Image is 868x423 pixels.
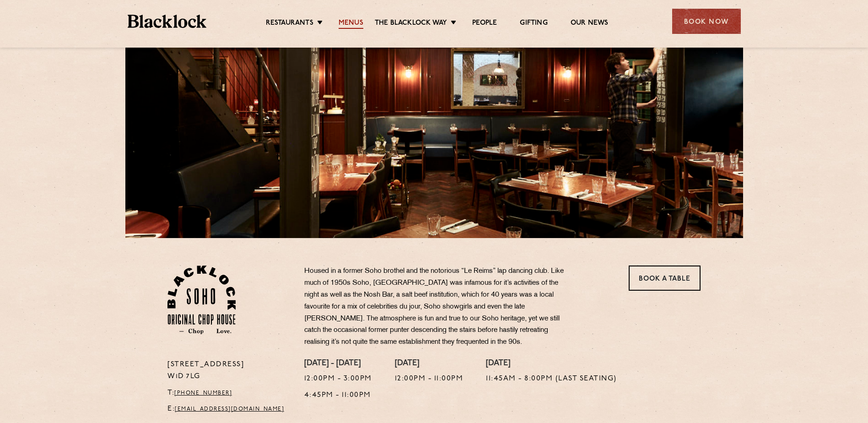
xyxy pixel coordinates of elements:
p: 4:45pm - 11:00pm [304,390,372,401]
a: Our News [571,19,609,29]
p: 12:00pm - 11:00pm [395,373,464,385]
p: T: [167,387,291,399]
a: The Blacklock Way [375,19,447,29]
h4: [DATE] [486,359,617,369]
a: [EMAIL_ADDRESS][DOMAIN_NAME] [175,407,284,412]
a: [PHONE_NUMBER] [174,390,232,396]
p: E: [167,403,291,415]
p: 11:45am - 8:00pm (Last seating) [486,373,617,385]
h4: [DATE] [395,359,464,369]
img: Soho-stamp-default.svg [167,266,236,334]
a: People [472,19,497,29]
img: BL_Textured_Logo-footer-cropped.svg [128,15,207,28]
p: [STREET_ADDRESS] W1D 7LG [167,359,291,383]
a: Gifting [520,19,547,29]
a: Menus [339,19,363,29]
a: Book a Table [629,266,701,291]
p: 12:00pm - 3:00pm [304,373,372,385]
div: Book Now [672,9,741,34]
a: Restaurants [266,19,313,29]
p: Housed in a former Soho brothel and the notorious “Le Reims” lap dancing club. Like much of 1950s... [304,266,574,348]
h4: [DATE] - [DATE] [304,359,372,369]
